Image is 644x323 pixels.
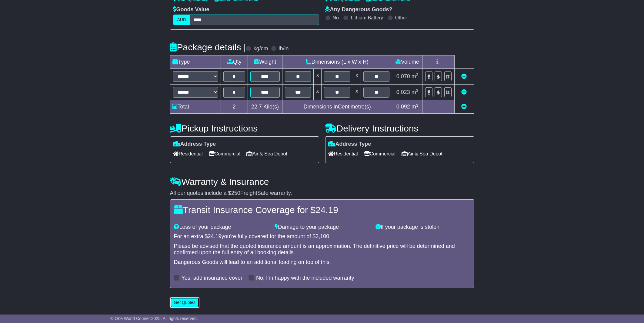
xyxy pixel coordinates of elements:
td: 2 [221,100,248,114]
a: Add new item [462,104,467,110]
span: 0.023 [396,89,410,95]
span: Commercial [209,149,240,158]
span: m [412,89,419,95]
div: For an extra $ you're fully covered for the amount of $ . [174,233,470,240]
h4: Package details | [170,42,246,52]
div: All our quotes include a $ FreightSafe warranty. [170,190,474,197]
td: Dimensions (L x W x H) [282,55,392,69]
div: Loss of your package [171,224,272,231]
td: Qty [221,55,248,69]
span: Air & Sea Depot [246,149,287,158]
span: Commercial [364,149,395,158]
h4: Warranty & Insurance [170,177,474,187]
a: Remove this item [462,89,467,95]
label: Address Type [329,141,371,148]
span: Air & Sea Depot [402,149,442,158]
label: lb/in [279,45,289,52]
label: Yes, add insurance cover [182,275,242,281]
td: x [314,85,322,100]
h4: Delivery Instructions [325,123,474,133]
label: No, I'm happy with the included warranty [256,275,354,281]
span: 0.070 [396,73,410,79]
h4: Pickup Instructions [170,123,319,133]
button: Get Quotes [170,297,200,308]
label: Any Dangerous Goods? [325,6,392,13]
div: Please be advised that the quoted insurance amount is an approximation. The definitive price will... [174,243,470,256]
label: kg/cm [253,45,268,52]
span: 0.092 [396,104,410,110]
div: Damage to your package [272,224,372,231]
label: Other [395,15,407,21]
sup: 3 [416,72,419,77]
span: m [412,73,419,79]
a: Remove this item [462,73,467,79]
td: x [353,85,361,100]
td: Total [170,100,221,114]
td: Type [170,55,221,69]
td: x [314,69,322,85]
h4: Transit Insurance Coverage for $ [174,205,470,215]
span: 250 [231,190,240,196]
td: Kilo(s) [248,100,282,114]
td: Weight [248,55,282,69]
span: © One World Courier 2025. All rights reserved. [110,316,198,321]
label: Goods Value [173,6,209,13]
span: 2,100 [315,233,329,239]
span: Residential [329,149,358,158]
label: Lithium Battery [351,15,383,21]
td: Dimensions in Centimetre(s) [282,100,392,114]
span: 22.7 [251,104,262,110]
td: Volume [392,55,422,69]
span: m [412,104,419,110]
label: Address Type [173,141,216,148]
div: If your package is stolen [372,224,473,231]
span: 24.19 [208,233,222,239]
span: 24.19 [315,205,338,215]
div: Dangerous Goods will lead to an additional loading on top of this. [174,259,470,266]
label: AUD [173,15,190,25]
sup: 3 [416,88,419,93]
label: No [333,15,339,21]
td: x [353,69,361,85]
sup: 3 [416,103,419,108]
span: Residential [173,149,203,158]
